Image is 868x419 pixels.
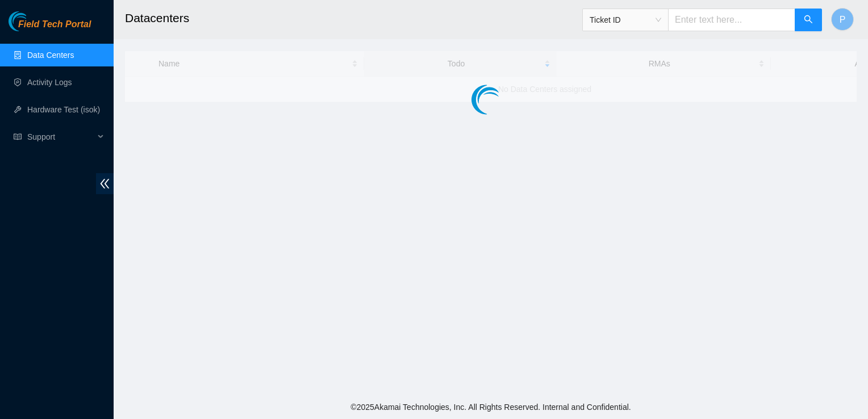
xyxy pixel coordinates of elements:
[18,19,91,30] span: Field Tech Portal
[96,173,114,194] span: double-left
[9,20,91,35] a: Akamai TechnologiesField Tech Portal
[114,395,868,419] footer: © 2025 Akamai Technologies, Inc. All Rights Reserved. Internal and Confidential.
[27,125,94,148] span: Support
[9,11,57,31] img: Akamai Technologies
[804,15,813,26] span: search
[840,12,846,27] span: P
[668,9,795,31] input: Enter text here...
[14,133,22,141] span: read
[27,51,74,60] a: Data Centers
[831,8,854,31] button: P
[27,78,72,87] a: Activity Logs
[795,9,822,31] button: search
[27,105,100,114] a: Hardware Test (isok)
[590,11,661,28] span: Ticket ID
